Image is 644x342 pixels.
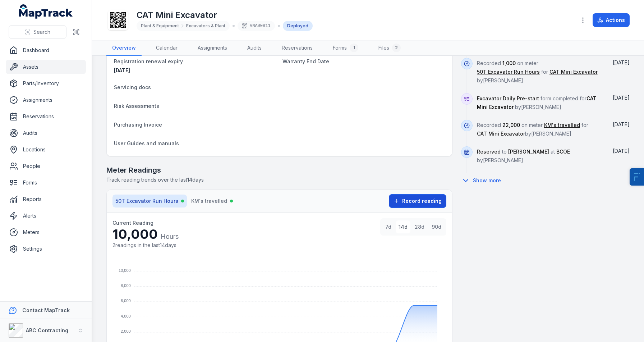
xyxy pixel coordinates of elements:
[114,67,130,73] time: 20/11/2025, 3:00:00 am
[188,195,236,208] button: KM's travelled
[613,59,630,65] span: [DATE]
[402,197,442,205] span: Record reading
[6,60,86,74] a: Assets
[327,41,364,56] a: Forms1
[461,173,506,188] button: Show more
[114,103,159,109] span: Risk Assessments
[192,41,233,56] a: Assignments
[141,23,179,29] span: Plant & Equipment
[613,121,630,127] time: 06/10/2025, 2:28:10 am
[477,149,570,163] span: to at by [PERSON_NAME]
[613,95,630,101] span: [DATE]
[161,233,179,240] span: Hours
[106,41,142,56] a: Overview
[114,122,162,128] span: Purchasing Invoice
[502,122,520,128] span: 22,000
[6,159,86,173] a: People
[508,148,549,155] a: [PERSON_NAME]
[22,307,70,313] strong: Contact MapTrack
[502,60,516,66] span: 1,000
[6,242,86,256] a: Settings
[106,165,452,175] h2: Meter Readings
[112,227,179,242] div: 10,000
[121,314,131,318] tspan: 4,000
[6,175,86,190] a: Forms
[33,28,50,36] span: Search
[477,68,540,76] a: 50T Excavator Run Hours
[6,109,86,124] a: Reservations
[150,41,183,56] a: Calendar
[382,220,394,233] button: 7d
[544,122,580,129] a: KM's travelled
[477,122,588,137] span: Recorded on meter for by [PERSON_NAME]
[477,148,501,155] a: Reserved
[6,225,86,240] a: Meters
[6,43,86,58] a: Dashboard
[238,21,275,31] div: VNA00811
[114,84,151,90] span: Servicing docs
[112,195,187,208] button: 50T Excavator Run Hours
[114,58,183,64] span: Registration renewal expiry
[613,59,630,65] time: 06/10/2025, 10:50:54 am
[613,148,630,154] span: [DATE]
[389,194,446,208] button: Record reading
[19,4,73,19] a: MapTrack
[276,41,318,56] a: Reservations
[6,126,86,140] a: Audits
[137,9,313,21] h1: CAT Mini Excavator
[114,67,130,73] span: [DATE]
[119,268,131,273] tspan: 10,000
[613,148,630,154] time: 30/09/2025, 11:38:51 am
[477,60,598,83] span: Recorded on meter for by [PERSON_NAME]
[121,298,131,303] tspan: 6,000
[6,209,86,223] a: Alerts
[241,41,267,56] a: Audits
[121,329,131,333] tspan: 2,000
[593,13,630,27] button: Actions
[6,142,86,157] a: Locations
[477,95,597,110] span: form completed for by [PERSON_NAME]
[613,95,630,101] time: 06/10/2025, 10:50:54 am
[350,44,358,52] div: 1
[396,220,410,233] button: 14d
[6,93,86,107] a: Assignments
[114,140,179,146] span: User Guides and manuals
[283,21,313,31] div: Deployed
[282,58,329,64] span: Warranty End Date
[556,148,570,155] a: BCOE
[112,220,153,226] span: Current Reading
[373,41,406,56] a: Files2
[106,177,204,183] span: Track reading trends over the last 14 days
[6,76,86,91] a: Parts/Inventory
[121,283,131,288] tspan: 8,000
[26,327,68,333] strong: ABC Contracting
[412,220,427,233] button: 28d
[549,68,598,76] a: CAT Mini Excavator
[112,242,179,249] div: 2 readings in the last 14 days
[9,25,66,39] button: Search
[392,44,401,52] div: 2
[429,220,444,233] button: 90d
[186,23,225,29] span: Excavators & Plant
[477,130,525,137] a: CAT Mini Excavator
[477,95,539,102] a: Excavator Daily Pre-start
[613,121,630,127] span: [DATE]
[115,197,178,205] span: 50T Excavator Run Hours
[191,197,227,205] span: KM's travelled
[6,192,86,206] a: Reports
